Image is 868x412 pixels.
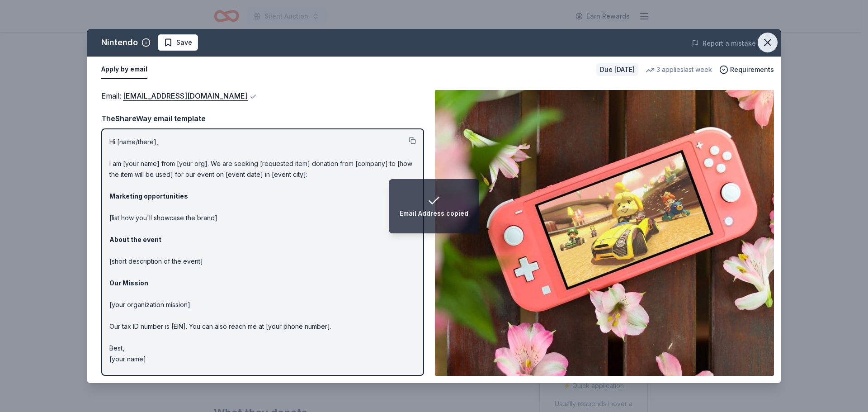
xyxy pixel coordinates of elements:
div: Nintendo [101,35,138,50]
span: Save [176,37,192,48]
div: 3 applies last week [646,64,712,75]
div: TheShareWay email template [101,113,424,124]
span: Email : [101,91,248,100]
button: Requirements [719,64,774,75]
a: [EMAIL_ADDRESS][DOMAIN_NAME] [123,90,248,102]
strong: Marketing opportunities [109,192,188,200]
strong: Our Mission [109,279,148,287]
img: Image for Nintendo [435,90,774,376]
p: Hi [name/there], I am [your name] from [your org]. We are seeking [requested item] donation from ... [109,137,416,365]
button: Apply by email [101,60,147,79]
span: Requirements [730,64,774,75]
button: Report a mistake [692,38,756,49]
div: Due [DATE] [596,63,638,76]
strong: About the event [109,236,161,243]
div: Email Address copied [400,208,468,219]
button: Save [158,34,198,51]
